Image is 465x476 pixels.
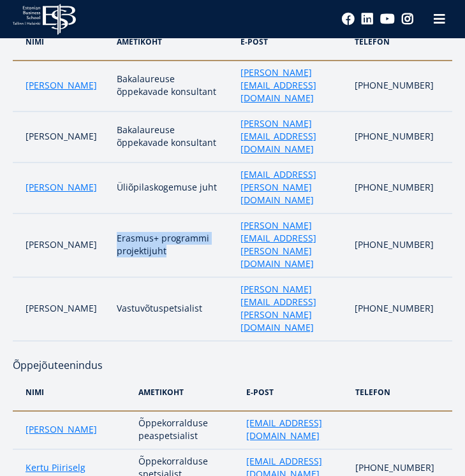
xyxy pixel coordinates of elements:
[361,13,374,25] a: Linkedin
[246,417,343,442] a: [EMAIL_ADDRESS][DOMAIN_NAME]
[348,61,452,112] td: [PHONE_NUMBER]
[355,181,439,194] p: [PHONE_NUMBER]
[348,277,452,341] td: [PHONE_NUMBER]
[13,213,110,277] td: [PERSON_NAME]
[234,23,348,61] th: e-post
[132,373,240,411] th: ametikoht
[138,417,233,442] p: Õppekorralduse peaspetsialist
[110,23,233,61] th: ametikoht
[26,79,97,92] a: [PERSON_NAME]
[26,181,97,194] a: [PERSON_NAME]
[13,277,110,341] td: [PERSON_NAME]
[246,417,322,442] span: [EMAIL_ADDRESS][DOMAIN_NAME]
[342,13,355,25] a: Facebook
[110,277,233,341] td: Vastuvõtuspetsialist
[13,342,452,373] h4: Õppejõuteenindus
[13,112,110,162] td: [PERSON_NAME]
[13,373,132,411] th: nimi
[349,373,452,411] th: telefon
[110,61,233,112] td: Bakalaureuse õppekavade konsultant
[348,213,452,277] td: [PHONE_NUMBER]
[240,219,342,270] a: [PERSON_NAME][EMAIL_ADDRESS][PERSON_NAME][DOMAIN_NAME]
[401,13,414,25] a: Instagram
[240,283,342,334] a: [PERSON_NAME][EMAIL_ADDRESS][PERSON_NAME][DOMAIN_NAME]
[240,117,342,155] a: [PERSON_NAME][EMAIL_ADDRESS][DOMAIN_NAME]
[240,168,342,206] a: [EMAIL_ADDRESS][PERSON_NAME][DOMAIN_NAME]
[348,23,452,61] th: telefon
[240,66,342,105] a: [PERSON_NAME][EMAIL_ADDRESS][DOMAIN_NAME]
[26,423,97,436] a: [PERSON_NAME]
[110,162,233,213] td: Üliõpilaskogemuse juht
[110,112,233,162] td: Bakalaureuse õppekavade konsultant
[26,461,85,474] a: Kertu Piiriselg
[380,13,395,25] a: Youtube
[348,112,452,162] td: [PHONE_NUMBER]
[13,23,110,61] th: nimi
[110,213,233,277] td: Erasmus+ programmi projektijuht
[240,373,349,411] th: e-post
